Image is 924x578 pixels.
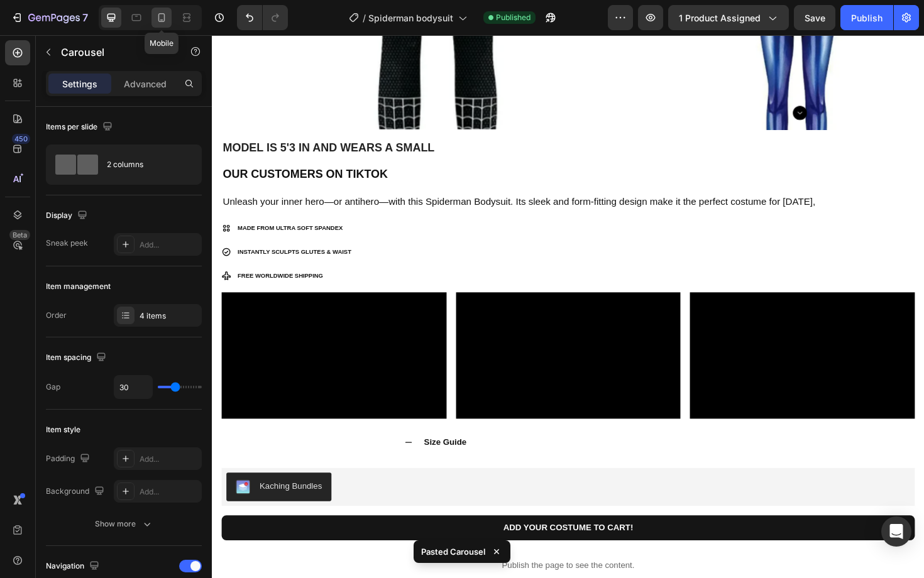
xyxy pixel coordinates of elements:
div: Sneak peek [46,237,88,249]
p: MODEL IS 5'3 IN AND WEARS A SMALL [11,112,743,128]
p: Unleash your inner hero—or antihero—with this Spiderman Bodysuit. Its sleek and form-fitting desi... [11,168,743,186]
div: ADD YOUR COSTUME TO CART! [309,514,446,530]
div: Add... [140,239,199,251]
p: FREE WORLDWIDE SHIPPING [27,249,148,261]
p: Size Guide [224,423,270,439]
div: Add... [140,486,199,498]
button: ADD YOUR COSTUME TO CART! [10,509,744,535]
button: Save [794,5,835,30]
span: Published [496,12,531,23]
div: 450 [12,134,30,144]
div: Publish [851,11,883,25]
div: Item style [46,424,80,435]
span: 1 product assigned [679,11,761,25]
span: / [363,11,366,25]
input: Auto [114,376,152,398]
div: Navigation [46,558,102,575]
video: Video [506,273,744,406]
div: Item spacing [46,349,109,366]
p: Pasted Carousel [421,545,485,558]
div: Item management [46,281,111,292]
button: 1 product assigned [668,5,789,30]
div: 2 columns [107,150,184,179]
div: Show more [95,518,153,530]
div: Open Intercom Messenger [881,516,911,547]
div: Background [46,483,107,500]
div: Display [46,207,90,224]
p: Settings [62,77,97,90]
button: Publish [840,5,893,30]
iframe: Design area [212,35,924,578]
button: Carousel Next Arrow [615,75,630,90]
div: Undo/Redo [237,5,288,30]
div: Items per slide [46,119,115,136]
p: Carousel [61,45,168,60]
div: Add... [140,454,199,465]
div: Kaching Bundles [50,471,116,484]
div: Beta [9,230,30,240]
span: Save [805,13,825,23]
button: 7 [5,5,94,30]
p: MADE FROM ULTRA SOFT SPANDEX [27,199,148,210]
p: OUR CUSTOMERS ON TIKTOK [11,140,743,156]
div: 4 items [140,310,199,322]
p: Publish the page to see the content. [10,555,744,569]
button: Show more [46,513,202,535]
p: Advanced [124,77,167,90]
div: Gap [46,381,60,393]
div: Padding [46,450,92,467]
span: Spiderman bodysuit [368,11,453,25]
video: Video [258,273,497,406]
video: Video [10,273,248,406]
img: KachingBundles.png [25,471,40,486]
p: 7 [82,10,88,25]
p: INSTANTLY SCULPTS GLUTES & WAIST [27,224,148,236]
div: Order [46,310,67,321]
button: Kaching Bundles [15,464,126,494]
